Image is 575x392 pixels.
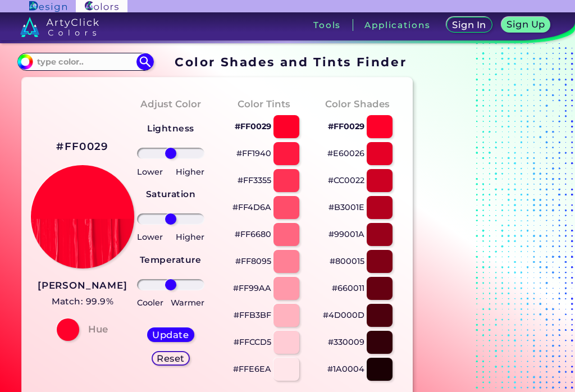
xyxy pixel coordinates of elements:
[33,54,138,69] input: type color..
[31,165,134,268] img: paint_stamp_2_half.png
[328,200,364,214] p: #B3001E
[38,279,127,293] h3: [PERSON_NAME]
[332,281,364,295] p: #660011
[29,1,67,12] img: ArtyClick Design logo
[501,17,551,33] a: Sign Up
[171,296,204,309] p: Warmer
[238,174,271,187] p: #FF3355
[328,335,364,349] p: #330009
[140,254,202,265] strong: Temperature
[325,96,390,112] h4: Color Shades
[328,227,364,241] p: #99001A
[38,277,127,309] a: [PERSON_NAME] Match: 99.9%
[176,165,204,179] p: Higher
[506,20,545,29] h5: Sign Up
[327,147,364,160] p: #E60026
[88,321,108,338] h4: Hue
[137,165,163,179] p: Lower
[452,20,486,29] h5: Sign In
[327,362,364,376] p: #1A0004
[20,17,99,37] img: logo_artyclick_colors_white.svg
[330,254,364,268] p: #800015
[140,96,201,112] h4: Adjust Color
[236,147,271,160] p: #FF1940
[136,53,153,70] img: icon search
[235,254,271,268] p: #FF8095
[38,294,127,309] h5: Match: 99.9%
[313,21,341,29] h3: Tools
[234,308,271,322] p: #FFB3BF
[323,308,364,322] p: #4D000D
[232,200,271,214] p: #FF4D6A
[176,230,204,244] p: Higher
[238,96,290,112] h4: Color Tints
[56,139,108,154] h2: #FF0029
[146,189,196,199] strong: Saturation
[234,335,271,349] p: #FFCCD5
[328,174,364,187] p: #CC0022
[147,123,194,134] strong: Lightness
[157,354,184,363] h5: Reset
[233,362,271,376] p: #FFE6EA
[233,281,271,295] p: #FF99AA
[364,21,430,29] h3: Applications
[137,230,163,244] p: Lower
[328,120,364,133] p: #FF0029
[235,227,271,241] p: #FF6680
[152,330,189,339] h5: Update
[137,296,163,309] p: Cooler
[235,120,271,133] p: #FF0029
[175,53,407,70] h1: Color Shades and Tints Finder
[446,17,492,33] a: Sign In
